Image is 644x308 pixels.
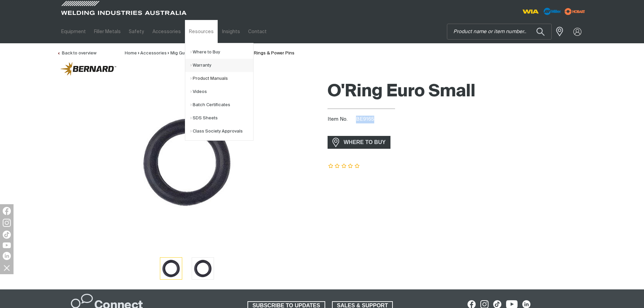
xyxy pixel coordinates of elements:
a: Accessories [148,20,185,43]
a: WHERE TO BUY [328,136,391,148]
a: Accessories [140,51,167,55]
a: Warranty [190,59,253,72]
a: Class Society Approvals [190,125,253,138]
span: WHERE TO BUY [339,137,390,148]
button: Go to slide 2 [192,257,214,280]
input: Product name or item number... [447,24,551,39]
a: SDS Sheets [190,112,253,125]
a: Safety [125,20,148,43]
img: YouTube [3,242,11,248]
img: O'Ring Euro Small [192,258,214,279]
a: Home [125,51,137,55]
img: O'Ring Euro Small [160,258,182,279]
button: Search products [529,24,552,40]
button: Go to slide 1 [160,257,182,280]
a: Videos [190,85,253,98]
a: Resources [185,20,218,43]
span: BE9165 [356,117,374,122]
h1: O'Ring Euro Small [328,81,587,103]
span: Rating: {0} [328,164,361,169]
a: Filler Metals [90,20,125,43]
img: Instagram [3,219,11,227]
nav: Breadcrumb [125,50,294,57]
a: Contact [244,20,271,43]
a: Back to overview of Adapters, O-Rings & Power Pins [57,51,96,55]
img: O'Ring Euro Small [133,108,241,216]
img: Facebook [3,207,11,215]
a: Insights [218,20,244,43]
img: miller [563,6,587,17]
a: Adapters, O-Rings & Power Pins [227,51,294,55]
a: Where to Buy [190,46,253,59]
a: Mig Guns & Consumables [170,51,223,55]
img: LinkedIn [3,252,11,260]
img: TikTok [3,231,11,239]
ul: Resources Submenu [185,43,254,141]
img: hide socials [1,262,13,274]
nav: Main [57,20,455,43]
a: Equipment [57,20,90,43]
span: Item No. [328,116,355,123]
a: Product Manuals [190,72,253,85]
a: Batch Certificates [190,98,253,112]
